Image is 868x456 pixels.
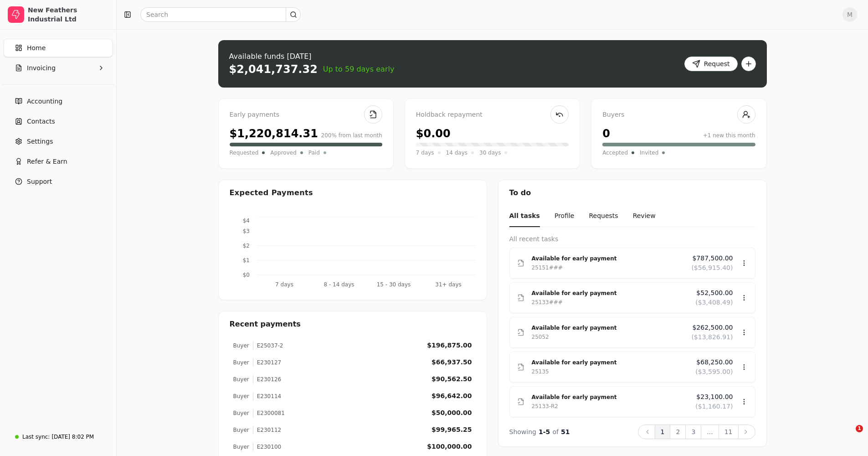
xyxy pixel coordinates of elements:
span: $787,500.00 [692,254,733,263]
div: $96,642.00 [431,391,472,401]
span: Accounting [27,97,62,106]
div: Buyer [233,409,249,417]
div: 25151### [532,263,563,272]
span: ($3,595.00) [695,367,733,377]
button: Requests [589,206,618,227]
div: $50,000.00 [431,408,472,418]
div: Buyer [233,426,249,434]
button: 2 [670,425,686,439]
div: Available for early payment [532,393,688,402]
button: Profile [555,206,575,227]
div: E230114 [253,392,281,400]
tspan: 7 days [275,281,293,288]
div: $66,937.50 [431,358,472,367]
div: To do [498,180,766,206]
span: Approved [270,148,297,157]
div: Last sync: [22,433,50,441]
span: Contacts [27,117,55,126]
tspan: 8 - 14 days [324,281,354,288]
button: Review [633,206,656,227]
span: 1 - 5 [539,428,550,435]
div: E230126 [253,375,281,383]
button: ... [701,425,719,439]
div: 25135 [532,367,549,376]
button: 3 [685,425,701,439]
a: Home [4,39,113,57]
a: Accounting [4,92,113,110]
span: 30 days [479,148,501,157]
div: Buyer [233,375,249,383]
span: ($3,408.49) [695,298,733,307]
a: Last sync:[DATE] 8:02 PM [4,429,113,445]
div: E25037-2 [253,342,283,350]
div: 200% from last month [321,131,382,140]
div: Buyer [233,358,249,367]
div: Buyer [233,392,249,400]
span: 14 days [446,148,467,157]
a: Contacts [4,112,113,130]
tspan: $0 [242,272,249,278]
div: Available funds [DATE] [229,51,395,62]
div: 25052 [532,332,549,342]
span: Paid [308,148,320,157]
span: Invoicing [27,63,56,73]
span: $68,250.00 [696,358,733,367]
div: $2,041,737.32 [229,62,318,77]
div: +1 new this month [703,131,755,140]
div: $99,965.25 [431,425,472,435]
div: [DATE] 8:02 PM [51,433,94,441]
div: $0.00 [416,125,451,142]
button: Refer & Earn [4,152,113,171]
span: ($13,826.91) [691,332,733,342]
tspan: $1 [242,257,249,264]
span: Accepted [602,148,628,157]
div: 0 [602,125,610,142]
div: Available for early payment [532,254,684,263]
span: Settings [27,137,53,146]
span: 51 [561,428,570,435]
div: E230112 [253,426,281,434]
div: Buyers [602,110,755,120]
div: $100,000.00 [427,442,472,451]
div: E230100 [253,443,281,451]
tspan: $2 [242,243,249,249]
button: 11 [719,425,739,439]
div: New Feathers Industrial Ltd [28,5,108,24]
span: $262,500.00 [692,323,733,332]
button: All tasks [509,206,540,227]
span: $52,500.00 [696,288,733,298]
div: 25133-R2 [532,402,558,411]
div: Buyer [233,342,249,350]
iframe: Intercom live chat [837,425,859,447]
span: 7 days [416,148,434,157]
div: E2300081 [253,409,285,417]
span: $23,100.00 [696,392,733,402]
div: Available for early payment [532,358,688,367]
button: Request [684,57,738,71]
div: $1,220,814.31 [230,125,318,142]
div: Expected Payments [230,187,313,198]
span: Home [27,43,46,53]
span: ($1,160.17) [695,402,733,411]
div: 25133### [532,298,563,307]
tspan: 15 - 30 days [376,281,411,288]
div: Early payments [230,110,382,120]
div: Holdback repayment [416,110,569,120]
div: $196,875.00 [427,341,472,350]
span: Support [27,177,52,187]
button: M [842,7,857,22]
span: ($56,915.40) [691,263,733,273]
div: Available for early payment [532,323,684,332]
div: E230127 [253,358,281,367]
span: 1 [856,425,863,432]
span: Up to 59 days early [323,64,395,75]
span: Requested [230,148,259,157]
span: Invited [640,148,658,157]
span: of [552,428,559,435]
div: Buyer [233,443,249,451]
tspan: $4 [242,218,249,224]
span: Showing [509,428,536,435]
a: Settings [4,132,113,150]
input: Search [140,7,301,22]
